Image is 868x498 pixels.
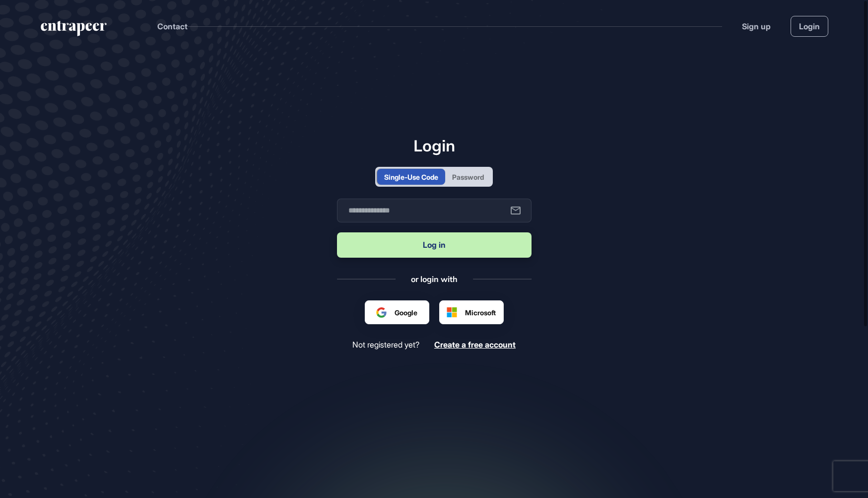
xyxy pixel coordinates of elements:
[337,232,532,258] button: Log in
[157,20,188,33] button: Contact
[742,20,771,32] a: Sign up
[452,172,484,182] div: Password
[352,340,419,350] span: Not registered yet?
[434,340,516,350] a: Create a free account
[411,274,458,285] div: or login with
[791,16,828,37] a: Login
[465,307,496,318] span: Microsoft
[40,21,108,40] a: entrapeer-logo
[337,136,532,155] h1: Login
[384,172,438,182] div: Single-Use Code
